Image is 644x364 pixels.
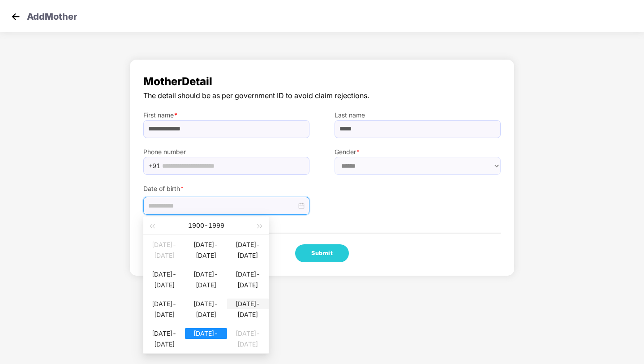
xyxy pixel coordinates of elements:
label: Phone number [143,147,309,157]
div: [DATE]-[DATE] [143,269,185,280]
img: svg+xml;base64,PHN2ZyB4bWxucz0iaHR0cDovL3d3dy53My5vcmcvMjAwMC9zdmciIHdpZHRoPSIzMCIgaGVpZ2h0PSIzMC... [9,10,22,23]
div: [DATE]-[DATE] [227,299,269,309]
label: Gender [335,147,501,157]
p: Add Mother [27,10,77,21]
div: 1900 - 1999 [157,217,255,234]
div: [DATE]-[DATE] [227,239,269,250]
label: Date of birth [143,184,309,194]
label: Last name [335,110,501,120]
div: [DATE]-[DATE] [185,239,227,250]
span: The detail should be as per government ID to avoid claim rejections. [143,90,501,101]
div: [DATE]-[DATE] [143,299,185,309]
button: Submit [295,244,349,262]
label: First name [143,110,309,120]
div: [DATE]-[DATE] [143,239,185,250]
div: [DATE]-[DATE] [143,328,185,339]
span: +91 [148,159,160,173]
div: [DATE]-[DATE] [185,328,227,339]
div: [DATE]-[DATE] [185,299,227,309]
div: [DATE]-[DATE] [227,269,269,280]
div: [DATE]-[DATE] [185,269,227,280]
span: Mother Detail [143,73,501,90]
